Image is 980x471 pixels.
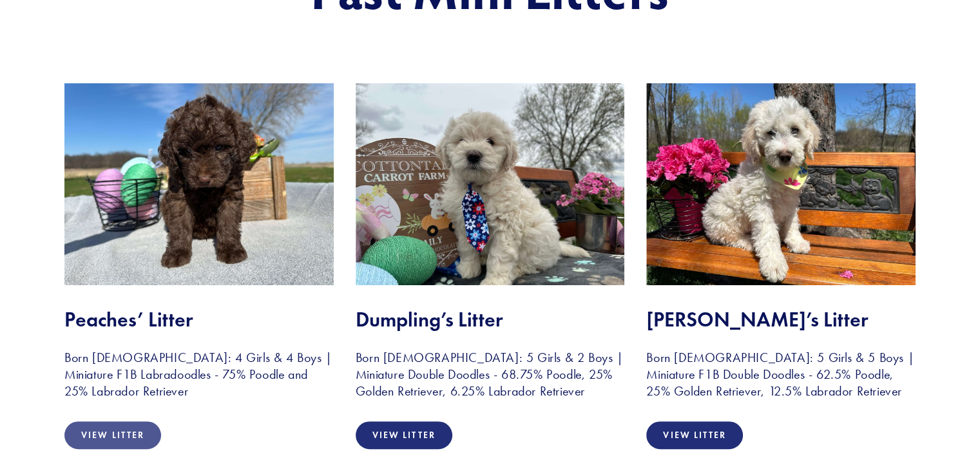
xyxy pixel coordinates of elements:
h2: [PERSON_NAME]’s Litter [646,307,916,332]
h3: Born [DEMOGRAPHIC_DATA]: 5 Girls & 5 Boys | Miniature F1B Double Doodles - 62.5% Poodle, 25% Gold... [646,349,916,399]
a: View Litter [356,421,452,449]
h3: Born [DEMOGRAPHIC_DATA]: 5 Girls & 2 Boys | Miniature Double Doodles - 68.75% Poodle, 25% Golden ... [356,349,625,399]
h2: Peaches’ Litter [64,307,334,332]
a: View Litter [64,421,161,449]
h2: Dumpling’s Litter [356,307,625,332]
h3: Born [DEMOGRAPHIC_DATA]: 4 Girls & 4 Boys | Miniature F1B Labradoodles - 75% Poodle and 25% Labra... [64,349,334,399]
a: View Litter [646,421,743,449]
